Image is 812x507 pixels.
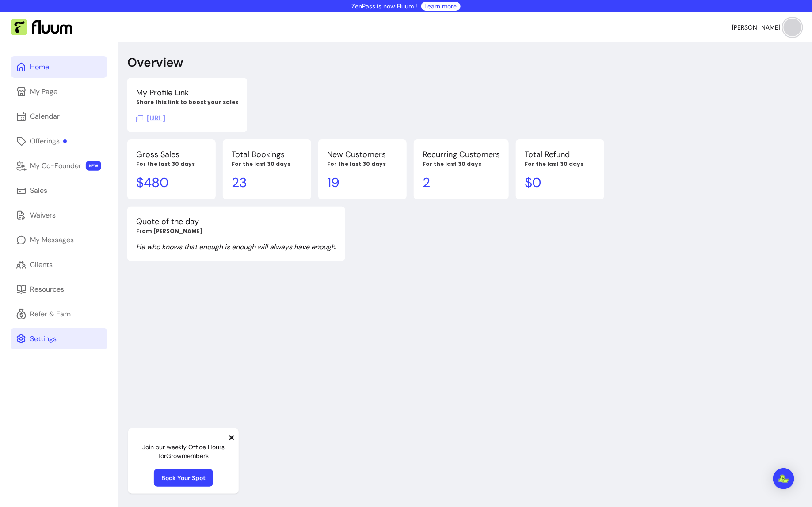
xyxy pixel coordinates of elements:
div: Sales [30,185,47,196]
div: Refer & Earn [30,309,71,319]
p: Share this link to boost your sales [136,99,238,106]
p: For the last 30 days [525,161,595,168]
a: Waivers [11,205,107,226]
p: He who knows that enough is enough will always have enough. [136,242,336,252]
img: Fluum Logo [11,19,72,36]
p: Total Bookings [232,148,302,161]
p: Recurring Customers [423,148,500,161]
a: Offerings [11,131,107,152]
a: Resources [11,279,107,300]
p: $ 0 [525,175,595,191]
p: 23 [232,175,302,191]
div: Offerings [30,136,67,146]
p: From [PERSON_NAME] [136,228,336,235]
p: Join our weekly Office Hours for Grow members [135,443,232,460]
p: 19 [327,175,398,191]
span: Click to copy [136,113,165,123]
a: Home [11,56,107,78]
p: For the last 30 days [232,161,302,168]
p: For the last 30 days [136,161,207,168]
div: Home [30,62,49,72]
a: Settings [11,328,107,349]
div: Resources [30,284,64,295]
p: $ 480 [136,175,207,191]
div: My Co-Founder [30,161,81,171]
div: Waivers [30,210,56,221]
div: Open Intercom Messenger [773,468,794,489]
p: For the last 30 days [327,161,398,168]
p: ZenPass is now Fluum ! [352,2,418,11]
a: Sales [11,180,107,201]
p: 2 [423,175,500,191]
button: avatar[PERSON_NAME] [732,19,801,36]
p: My Profile Link [136,86,238,99]
div: My Messages [30,235,74,245]
p: Quote of the day [136,215,336,228]
div: Settings [30,334,57,344]
p: Total Refund [525,148,595,161]
a: Clients [11,254,107,275]
div: Calendar [30,111,60,122]
a: My Co-Founder NEW [11,155,107,177]
p: New Customers [327,148,398,161]
p: Gross Sales [136,148,207,161]
span: [PERSON_NAME] [732,23,780,32]
a: Calendar [11,106,107,127]
span: NEW [86,161,101,171]
a: Book Your Spot [154,469,213,487]
a: Refer & Earn [11,304,107,325]
a: My Page [11,81,107,102]
a: My Messages [11,229,107,251]
p: Overview [127,55,183,71]
p: For the last 30 days [423,161,500,168]
a: Learn more [425,2,457,11]
div: My Page [30,86,57,97]
div: Clients [30,259,53,270]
